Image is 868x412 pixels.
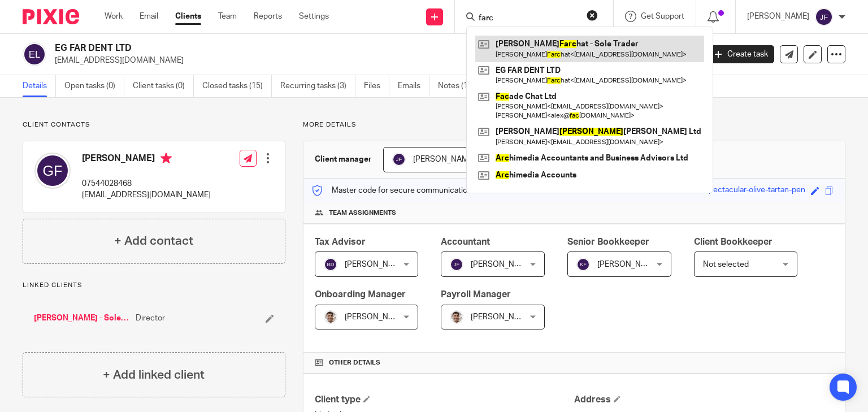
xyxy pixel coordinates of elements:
a: Work [105,11,123,22]
a: Details [23,75,56,97]
p: [PERSON_NAME] [747,11,809,22]
h3: Client manager [315,154,372,165]
span: Not selected [703,261,749,268]
span: Director [136,313,165,324]
span: Other details [329,358,380,367]
span: Get Support [641,12,684,20]
p: [EMAIL_ADDRESS][DOMAIN_NAME] [55,55,692,66]
span: Client Bookkeeper [694,237,772,246]
span: [PERSON_NAME] [345,261,407,268]
span: Onboarding Manager [315,290,406,299]
img: svg%3E [23,42,46,66]
a: Email [140,11,158,22]
i: Primary [160,153,172,164]
img: svg%3E [576,258,590,271]
a: Open tasks (0) [64,75,124,97]
span: [PERSON_NAME] [471,261,533,268]
img: svg%3E [34,153,71,189]
span: [PERSON_NAME] [471,313,533,321]
a: Notes (1) [438,75,479,97]
h4: Client type [315,394,574,406]
h4: [PERSON_NAME] [82,153,211,167]
a: Closed tasks (15) [202,75,272,97]
img: svg%3E [392,153,406,166]
a: Emails [398,75,429,97]
p: Linked clients [23,281,285,290]
span: Team assignments [329,209,396,218]
span: [PERSON_NAME] [345,313,407,321]
h4: + Add contact [114,232,193,250]
img: PXL_20240409_141816916.jpg [324,310,337,324]
p: [EMAIL_ADDRESS][DOMAIN_NAME] [82,189,211,201]
p: Master code for secure communications and files [312,185,507,196]
button: Clear [587,10,598,21]
a: [PERSON_NAME] - Sole Trader [34,313,130,324]
a: Clients [175,11,201,22]
span: Accountant [441,237,490,246]
span: Payroll Manager [441,290,511,299]
img: PXL_20240409_141816916.jpg [450,310,463,324]
h4: + Add linked client [103,366,205,384]
input: Search [478,14,579,24]
span: Senior Bookkeeper [567,237,649,246]
img: svg%3E [324,258,337,271]
p: Client contacts [23,120,285,129]
span: Tax Advisor [315,237,366,246]
span: [PERSON_NAME] [413,155,475,163]
p: 07544028468 [82,178,211,189]
h2: EG FAR DENT LTD [55,42,565,54]
span: [PERSON_NAME] [597,261,659,268]
a: Files [364,75,389,97]
div: spectacular-olive-tartan-pen [705,184,805,197]
p: More details [303,120,845,129]
a: Team [218,11,237,22]
img: Pixie [23,9,79,24]
h4: Address [574,394,834,406]
a: Recurring tasks (3) [280,75,355,97]
img: svg%3E [450,258,463,271]
a: Settings [299,11,329,22]
img: svg%3E [815,8,833,26]
a: Client tasks (0) [133,75,194,97]
a: Reports [254,11,282,22]
a: Create task [709,45,774,63]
